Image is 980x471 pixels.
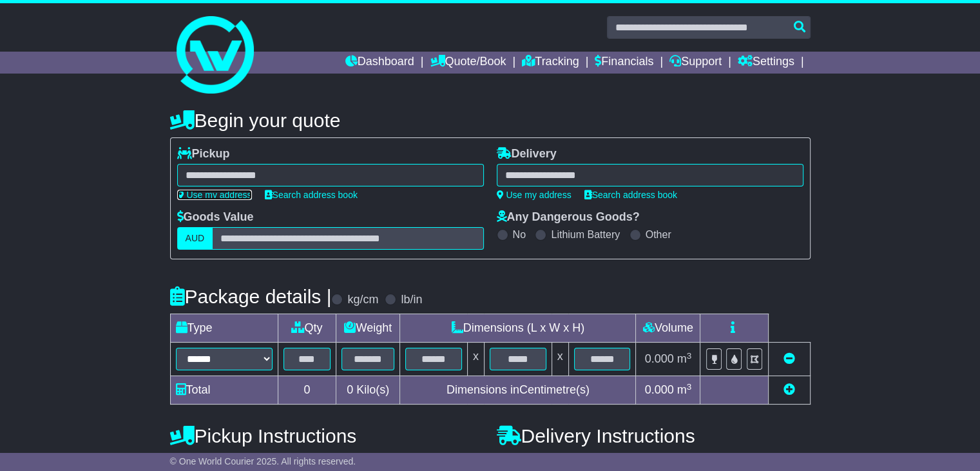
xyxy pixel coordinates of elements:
td: Dimensions (L x W x H) [400,314,636,343]
label: No [513,228,526,241]
td: Volume [636,314,700,343]
td: x [467,343,484,376]
sup: 3 [687,351,692,361]
label: Lithium Battery [551,228,620,241]
a: Add new item [783,383,795,396]
a: Search address book [265,190,358,200]
td: Total [170,376,278,405]
td: Type [170,314,278,343]
td: Qty [278,314,336,343]
td: Weight [336,314,400,343]
label: Delivery [497,147,557,161]
span: © One World Courier 2025. All rights reserved. [170,456,356,466]
span: 0.000 [645,352,674,365]
span: 0.000 [645,383,674,396]
td: Kilo(s) [336,376,400,405]
label: Other [646,228,671,241]
a: Use my address [497,190,572,200]
a: Support [669,52,722,74]
sup: 3 [687,382,692,392]
a: Quote/Book [430,52,506,74]
h4: Pickup Instructions [170,425,484,446]
label: Goods Value [177,210,254,225]
td: x [552,343,568,376]
span: m [677,383,692,396]
h4: Delivery Instructions [497,425,811,446]
td: 0 [278,376,336,405]
span: 0 [347,383,353,396]
h4: Begin your quote [170,110,811,131]
label: Any Dangerous Goods? [497,210,640,225]
h4: Package details | [170,286,332,307]
a: Tracking [522,52,579,74]
label: kg/cm [347,293,378,307]
a: Settings [738,52,794,74]
a: Financials [595,52,653,74]
label: Pickup [177,147,230,161]
a: Remove this item [783,352,795,365]
a: Dashboard [345,52,414,74]
a: Search address book [584,190,677,200]
label: lb/in [401,293,422,307]
span: m [677,352,692,365]
a: Use my address [177,190,252,200]
td: Dimensions in Centimetre(s) [400,376,636,405]
label: AUD [177,227,213,250]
